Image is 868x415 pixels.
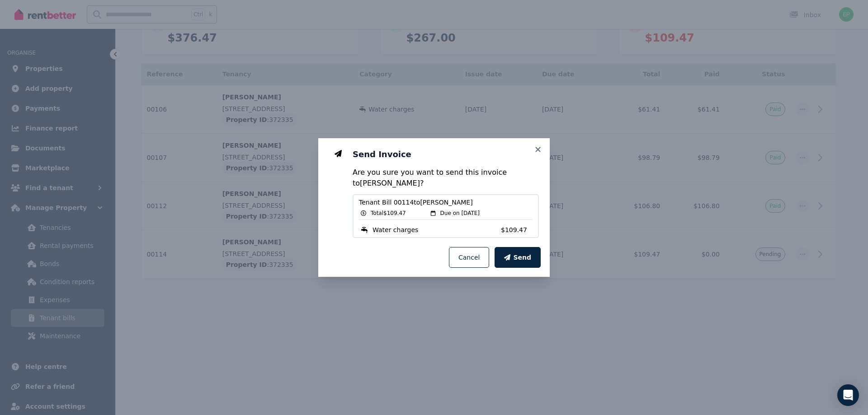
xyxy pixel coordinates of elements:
h3: Send Invoice [353,149,539,160]
span: Due on [DATE] [440,210,480,217]
span: Send [513,253,531,262]
span: $109.47 [501,225,533,234]
span: Water charges [373,225,418,234]
span: Tenant Bill 00114 to [PERSON_NAME] [359,198,533,207]
div: Open Intercom Messenger [837,384,859,406]
button: Send [495,247,541,268]
p: Are you sure you want to send this invoice to [PERSON_NAME] ? [353,167,539,189]
button: Cancel [449,247,489,268]
span: Total $109.47 [371,210,406,217]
